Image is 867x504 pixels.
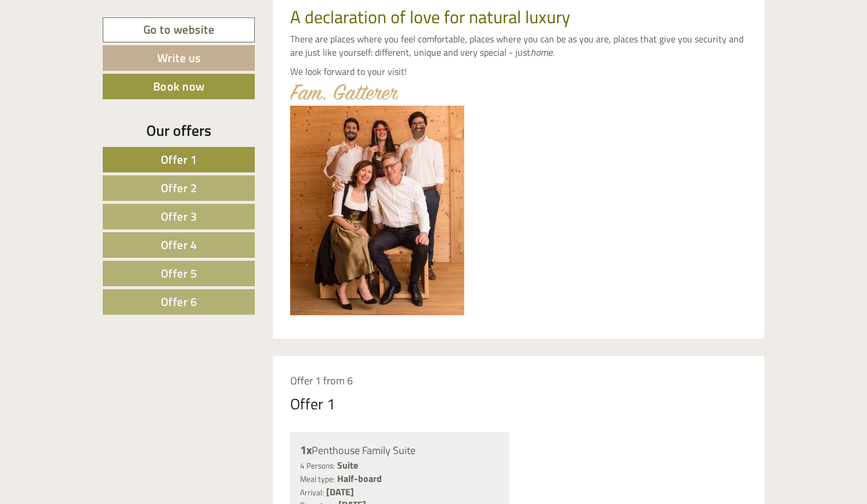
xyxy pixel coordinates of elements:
span: Offer 3 [161,207,197,225]
span: Offer 5 [161,264,197,282]
span: A declaration of love for natural luxury [290,3,570,30]
span: Offer 1 from 6 [290,373,353,388]
p: There are places where you feel comfortable, places where you can be as you are, places that give... [290,33,747,59]
div: Offer 1 [290,393,335,415]
small: 4 Persons: [300,460,335,471]
b: Suite [337,458,358,472]
b: [DATE] [326,485,354,499]
div: Our offers [103,120,255,141]
a: Write us [103,45,255,71]
div: Penthouse Family Suite [300,442,500,459]
p: We look forward to your visit! [290,65,747,78]
span: Offer 4 [161,236,197,254]
span: Offer 6 [161,293,197,311]
span: Offer 1 [161,150,197,168]
img: image [290,84,399,100]
em: home [530,45,552,59]
img: image [290,106,464,315]
b: 1x [300,441,312,459]
span: Offer 2 [161,179,197,197]
a: Go to website [103,17,255,42]
a: Book now [103,74,255,99]
small: Arrival: [300,487,324,498]
b: Half-board [337,471,382,485]
small: Meal type: [300,473,335,485]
